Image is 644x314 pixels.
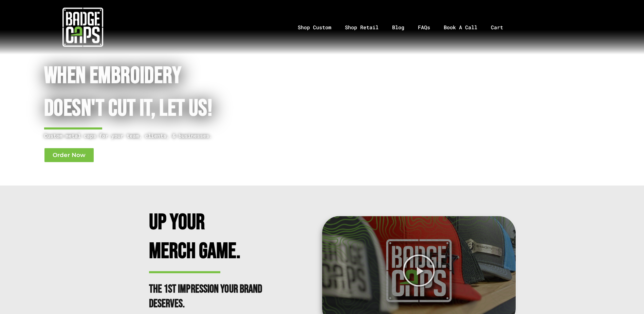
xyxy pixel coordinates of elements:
p: Custom metal caps for your team, clients, & businesses. [44,132,287,140]
nav: Menu [165,10,644,45]
h1: When Embroidery Doesn't cut it, Let Us! [44,60,287,125]
a: Shop Custom [291,10,338,45]
a: Cart [484,10,518,45]
div: Play Video [402,254,436,287]
a: Order Now [44,148,94,162]
a: FAQs [411,10,437,45]
a: Blog [385,10,411,45]
a: Book A Call [437,10,484,45]
img: badgecaps white logo with green acccent [62,7,103,48]
a: Shop Retail [338,10,385,45]
span: Order Now [53,152,86,158]
h2: The 1st impression your brand deserves. [149,282,268,311]
h2: Up Your Merch Game. [149,208,268,266]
